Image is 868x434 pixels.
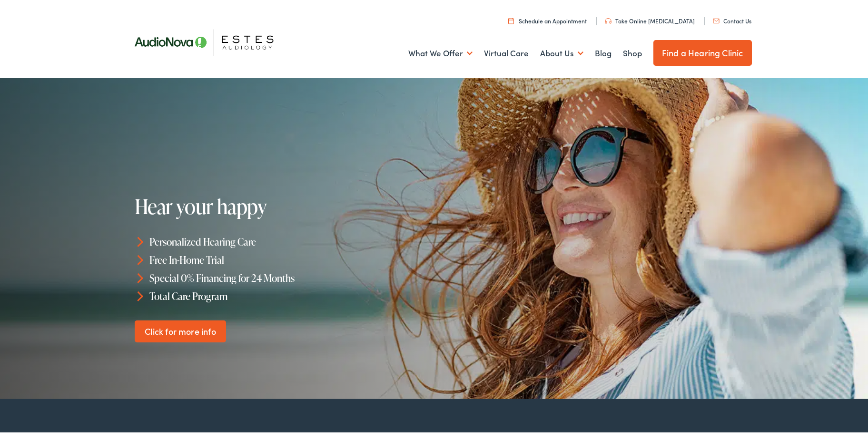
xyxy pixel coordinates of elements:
[135,267,438,285] li: Special 0% Financing for 24 Months
[540,34,583,69] a: About Us
[623,34,642,69] a: Shop
[595,34,612,69] a: Blog
[508,16,514,22] img: utility icon
[135,231,438,249] li: Personalized Hearing Care
[605,16,612,22] img: utility icon
[605,15,695,23] a: Take Online [MEDICAL_DATA]
[713,15,751,23] a: Contact Us
[135,285,438,303] li: Total Care Program
[408,34,473,69] a: What We Offer
[135,194,424,216] h1: Hear your happy
[135,249,438,267] li: Free In-Home Trial
[484,34,529,69] a: Virtual Care
[653,38,752,64] a: Find a Hearing Clinic
[508,15,587,23] a: Schedule an Appointment
[713,17,720,21] img: utility icon
[135,318,227,341] a: Click for more info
